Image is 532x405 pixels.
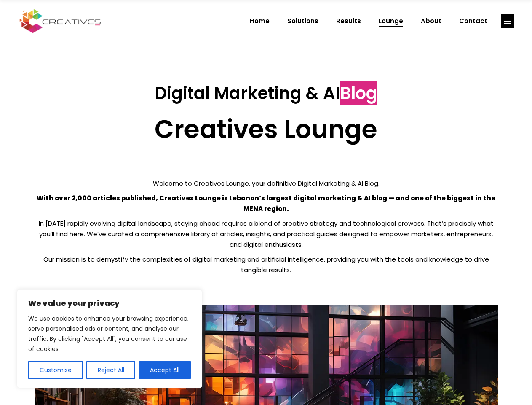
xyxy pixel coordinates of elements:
[287,10,318,32] span: Solutions
[450,10,496,32] a: Contact
[37,194,495,213] strong: With over 2,000 articles published, Creatives Lounge is Lebanon’s largest digital marketing & AI ...
[28,361,83,379] button: Customise
[35,178,498,189] p: Welcome to Creatives Lounge, your definitive Digital Marketing & AI Blog.
[17,289,202,388] div: We value your privacy
[35,83,498,103] h3: Digital Marketing & AI
[327,10,370,32] a: Results
[18,8,103,34] img: Creatives
[459,10,487,32] span: Contact
[250,10,270,32] span: Home
[35,218,498,250] p: In [DATE] rapidly evolving digital landscape, staying ahead requires a blend of creative strategy...
[501,14,514,28] a: link
[35,114,498,144] h2: Creatives Lounge
[35,254,498,275] p: Our mission is to demystify the complexities of digital marketing and artificial intelligence, pr...
[340,81,377,105] span: Blog
[412,10,450,32] a: About
[336,10,361,32] span: Results
[28,313,191,354] p: We use cookies to enhance your browsing experience, serve personalised ads or content, and analys...
[379,10,403,32] span: Lounge
[241,10,278,32] a: Home
[86,361,136,379] button: Reject All
[139,361,191,379] button: Accept All
[278,10,327,32] a: Solutions
[421,10,441,32] span: About
[28,298,191,308] p: We value your privacy
[370,10,412,32] a: Lounge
